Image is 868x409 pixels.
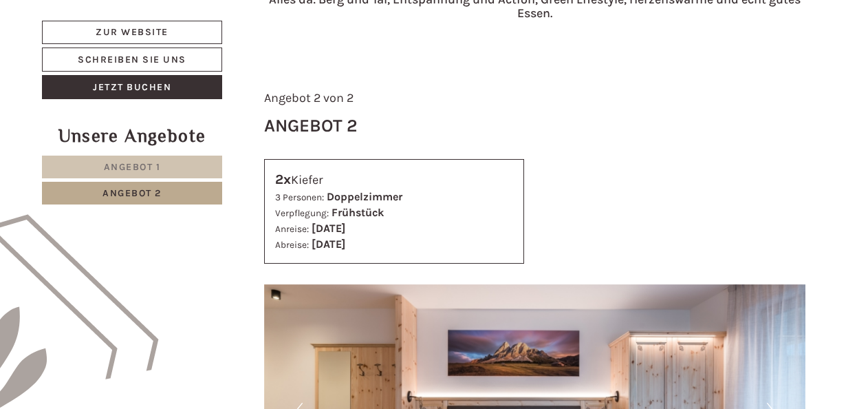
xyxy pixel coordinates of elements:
span: Angebot 1 [104,161,161,173]
small: 3 Personen: [275,192,324,202]
div: [DATE] [246,10,294,34]
button: Senden [454,363,541,387]
div: Kiefer [275,170,514,190]
small: Abreise: [275,240,309,250]
span: Angebot 2 [102,187,162,199]
div: Angebot 2 [264,113,358,138]
small: Verpflegung: [275,208,329,218]
small: 10:40 [21,67,224,76]
small: Anreise: [275,224,309,234]
b: [DATE] [312,222,345,235]
b: Frühstück [332,206,384,219]
a: Zur Website [42,21,222,44]
b: [DATE] [312,238,345,251]
div: Unsere Angebote [42,123,222,149]
b: 2x [275,171,291,187]
div: Hotel B&B Feldmessner [21,40,224,51]
b: Doppelzimmer [327,190,402,203]
a: Schreiben Sie uns [42,48,222,72]
a: Jetzt buchen [42,75,222,99]
div: Guten Tag, wie können wir Ihnen helfen? [10,37,230,79]
span: Angebot 2 von 2 [264,90,354,105]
